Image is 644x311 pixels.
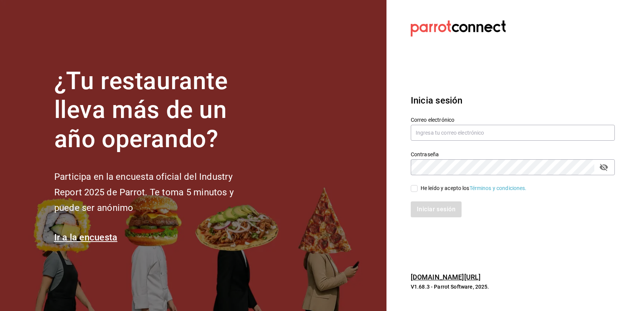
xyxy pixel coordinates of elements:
[470,185,527,191] a: Términos y condiciones.
[54,169,259,215] h2: Participa en la encuesta oficial del Industry Report 2025 de Parrot. Te toma 5 minutos y puede se...
[411,151,615,157] label: Contraseña
[411,283,615,291] p: V1.68.3 - Parrot Software, 2025.
[421,184,527,192] div: He leído y acepto los
[411,125,615,141] input: Ingresa tu correo electrónico
[411,94,615,107] h3: Inicia sesión
[54,67,259,154] h1: ¿Tu restaurante lleva más de un año operando?
[597,161,610,174] button: passwordField
[411,117,615,122] label: Correo electrónico
[411,273,481,281] a: [DOMAIN_NAME][URL]
[54,232,118,243] a: Ir a la encuesta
